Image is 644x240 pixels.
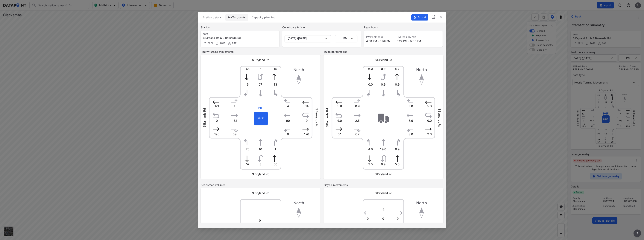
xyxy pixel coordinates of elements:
span: S Dryland Rd [252,191,269,195]
label: Peak hours [364,26,443,29]
img: File%20-%20Download.70cf71cd.svg [413,16,416,19]
button: more [634,229,641,237]
div: basic tabs example [201,14,443,21]
span: S Dryland Rd [375,58,392,62]
label: Count date & time [282,26,361,29]
span: Capacity planning [252,16,275,19]
span: 2021 [207,42,213,44]
div: 5053 [203,33,265,36]
div: [DATE] ([DATE]) [285,35,331,42]
label: Bicycle movements [323,183,443,187]
span: 2021 [231,42,238,44]
button: delete [439,15,443,20]
img: full_screen.b7bf9a36.svg [431,15,436,19]
div: PM [335,35,357,42]
span: S Barnards Rd [315,108,319,127]
span: S Dryland Rd [252,58,269,62]
span: S Barnards Rd [438,108,441,127]
label: Hourly turning movements [201,50,321,54]
span: ? [636,231,639,235]
span: S Barnards Rd [325,108,329,127]
img: close.efbf2170.svg [439,15,443,20]
label: Pedestrian volumes [201,183,321,187]
img: Bicycle count [227,41,231,45]
div: S Dryland Rd & S Barnards Rd [203,36,265,40]
span: S Barnards Rd [203,108,206,127]
label: PM Peak hour [366,35,391,39]
label: PM Peak 15 min [397,35,421,39]
span: S Dryland Rd [375,191,392,195]
button: Export [411,14,428,20]
span: Traffic counts [228,16,246,19]
span: 5:20 PM - 5:35 PM [397,39,421,43]
span: Export [413,15,426,19]
label: Station [201,26,279,29]
img: Pedestrian count [215,41,219,45]
span: Station details [203,16,222,19]
span: 4:50 PM - 5:50 PM [366,39,391,43]
label: Truck percentages [323,50,443,54]
span: 2021 [219,42,225,44]
img: Turning count [203,41,207,45]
